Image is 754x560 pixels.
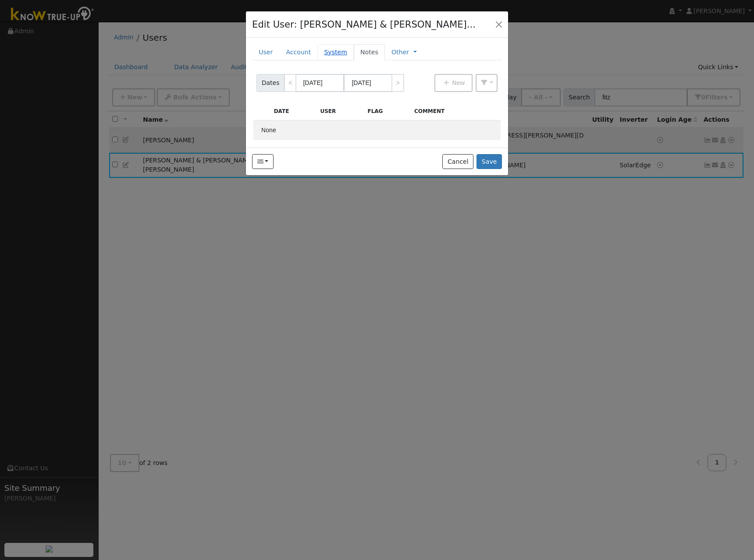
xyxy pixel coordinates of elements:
h4: Edit User: [PERSON_NAME] & [PERSON_NAME]... [252,18,476,32]
button: Cancel [442,154,473,169]
a: > [391,74,404,92]
a: System [317,44,354,60]
a: User [252,44,279,60]
div: Comment [409,103,485,120]
div: Date [269,103,316,120]
button: New [434,74,473,92]
a: Notes [354,44,385,60]
button: gabxcor@gmail.com [252,154,274,169]
a: Account [279,44,317,60]
td: None [253,120,501,141]
button: Save [477,154,502,169]
a: < [284,74,296,92]
span: Dates [256,74,285,92]
a: Other [391,48,409,57]
div: User [316,103,363,120]
span: New [452,79,465,86]
div: Flag [363,103,409,120]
